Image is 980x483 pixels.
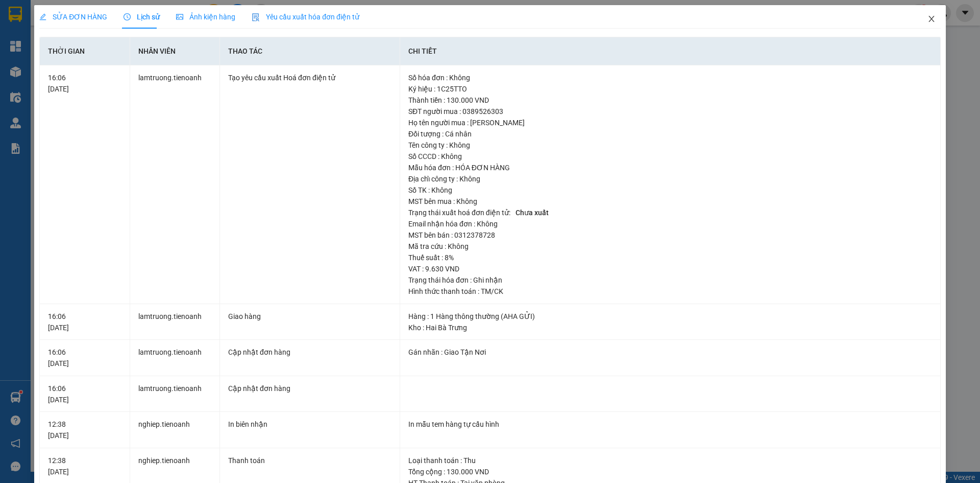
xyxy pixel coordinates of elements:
div: Giao hàng [228,311,391,322]
th: Nhân viên [130,37,220,65]
td: lamtruong.tienoanh [130,376,220,412]
div: Họ tên người mua : [PERSON_NAME] [408,117,932,128]
span: picture [176,13,183,20]
td: nghiep.tienoanh [130,412,220,448]
div: Số TK : Không [408,185,932,196]
div: 16:06 [DATE] [48,311,121,333]
span: Ảnh kiện hàng [176,13,235,21]
div: 12:38 [DATE] [48,419,121,441]
div: 16:06 [DATE] [48,383,121,405]
div: Đối tượng : Cá nhân [408,128,932,140]
span: Chưa xuất [512,208,552,218]
div: Gán nhãn : Giao Tận Nơi [408,347,932,358]
div: VAT : 9.630 VND [408,263,932,274]
div: Tên công ty : Không [408,140,932,151]
td: lamtruong.tienoanh [130,65,220,304]
div: Trạng thái xuất hoá đơn điện tử : [408,207,932,218]
div: 16:06 [DATE] [48,72,121,95]
div: Ký hiệu : 1C25TTO [408,83,932,95]
div: Kho : Hai Bà Trưng [408,322,932,333]
div: In biên nhận [228,419,391,430]
div: Mã tra cứu : Không [408,241,932,252]
div: Hàng : 1 Hàng thông thường (AHA GỬI) [408,311,932,322]
span: Yêu cầu xuất hóa đơn điện tử [252,13,359,21]
div: Thuế suất : 8% [408,252,932,263]
div: Cập nhật đơn hàng [228,383,391,394]
td: lamtruong.tienoanh [130,340,220,376]
div: Trạng thái hóa đơn : Ghi nhận [408,274,932,286]
span: SỬA ĐƠN HÀNG [39,13,107,21]
td: lamtruong.tienoanh [130,304,220,340]
span: close [927,15,936,23]
div: MST bên bán : 0312378728 [408,229,932,241]
th: Thao tác [220,37,400,65]
button: Close [917,5,946,34]
div: Email nhận hóa đơn : Không [408,218,932,229]
div: SĐT người mua : 0389526303 [408,106,932,117]
div: Tổng cộng : 130.000 VND [408,466,932,477]
th: Thời gian [40,37,130,65]
div: 12:38 [DATE] [48,455,121,477]
span: Lịch sử [124,13,160,21]
span: edit [39,13,46,20]
div: Địa chỉ công ty : Không [408,173,932,185]
div: MST bên mua : Không [408,196,932,207]
div: In mẫu tem hàng tự cấu hình [408,419,932,430]
div: Tạo yêu cầu xuất Hoá đơn điện tử [228,72,391,83]
div: Số hóa đơn : Không [408,72,932,83]
div: Hình thức thanh toán : TM/CK [408,286,932,297]
div: Thành tiền : 130.000 VND [408,95,932,106]
div: Thanh toán [228,455,391,466]
th: Chi tiết [400,37,941,65]
div: Mẫu hóa đơn : HÓA ĐƠN HÀNG [408,162,932,173]
div: 16:06 [DATE] [48,347,121,369]
img: icon [252,13,260,21]
span: clock-circle [124,13,131,20]
div: Loại thanh toán : Thu [408,455,932,466]
div: Số CCCD : Không [408,151,932,162]
div: Cập nhật đơn hàng [228,347,391,358]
